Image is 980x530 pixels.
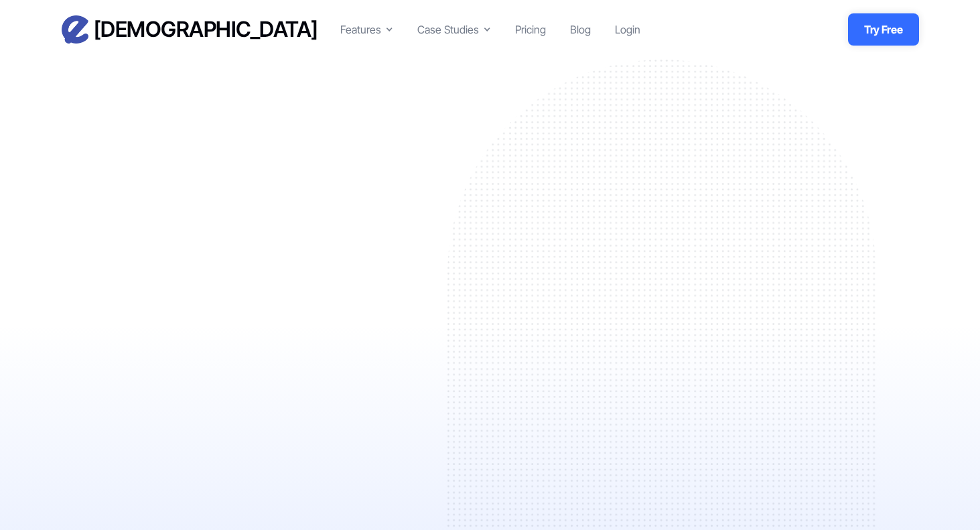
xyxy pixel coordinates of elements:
[340,21,381,38] div: Features
[62,15,318,44] a: home
[570,21,591,38] a: Blog
[417,21,479,38] div: Case Studies
[417,21,491,38] div: Case Studies
[848,13,918,46] a: Try Free
[340,21,393,38] div: Features
[615,21,640,38] a: Login
[864,23,902,36] strong: Try Free
[94,16,318,43] h3: [DEMOGRAPHIC_DATA]
[515,21,546,38] a: Pricing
